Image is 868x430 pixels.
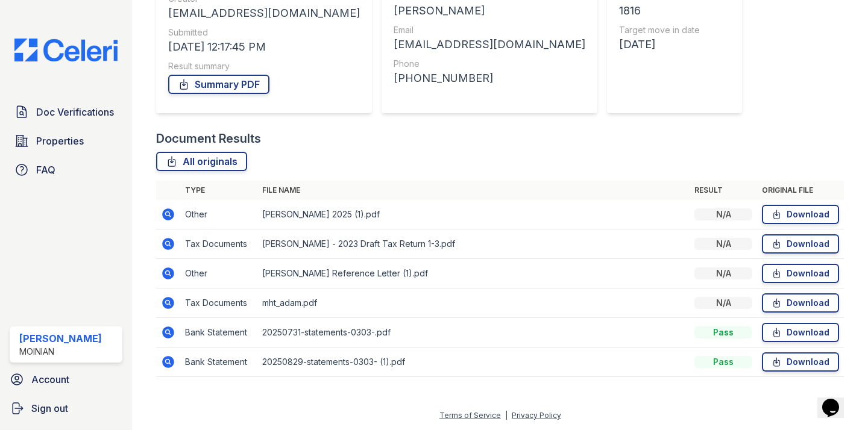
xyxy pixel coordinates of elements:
a: Doc Verifications [10,100,122,124]
div: Phone [394,58,585,70]
div: Email [394,24,585,36]
td: mht_adam.pdf [257,288,690,318]
div: Moinian [19,346,102,358]
img: CE_Logo_Blue-a8612792a0a2168367f1c8372b55b34899dd931a85d93a1a3d3e32e68fde9ad4.png [5,39,127,61]
div: Result summary [168,60,360,72]
div: Target move in date [619,24,700,36]
td: Tax Documents [180,288,257,318]
a: Properties [10,129,122,153]
span: Sign out [31,401,68,416]
div: N/A [694,238,752,250]
div: N/A [694,208,752,220]
td: [PERSON_NAME] Reference Letter (1).pdf [257,259,690,288]
div: N/A [694,297,752,309]
td: 20250731-statements-0303-.pdf [257,318,690,347]
div: Pass [694,356,752,368]
div: [EMAIL_ADDRESS][DOMAIN_NAME] [168,5,360,22]
div: Document Results [156,130,261,147]
span: FAQ [36,163,55,177]
th: Original file [757,181,844,200]
td: Bank Statement [180,347,257,377]
div: [DATE] 12:17:45 PM [168,39,360,55]
iframe: chat widget [817,382,856,418]
a: Account [5,367,127,391]
a: Summary PDF [168,75,269,94]
a: Download [762,264,839,283]
td: [PERSON_NAME] - 2023 Draft Tax Return 1-3.pdf [257,229,690,259]
div: 1816 [619,2,700,19]
div: N/A [694,267,752,279]
td: Tax Documents [180,229,257,259]
div: [PERSON_NAME] [19,331,102,346]
th: Result [690,181,757,200]
div: [DATE] [619,36,700,53]
td: [PERSON_NAME] 2025 (1).pdf [257,200,690,229]
a: Download [762,205,839,224]
a: Terms of Service [439,411,501,420]
span: Doc Verifications [36,105,114,119]
a: Sign out [5,396,127,420]
td: Other [180,259,257,288]
div: [PHONE_NUMBER] [394,70,585,87]
th: Type [180,181,257,200]
th: File name [257,181,690,200]
a: Privacy Policy [512,411,561,420]
td: Bank Statement [180,318,257,347]
td: Other [180,200,257,229]
div: | [505,411,508,420]
a: Download [762,323,839,342]
td: 20250829-statements-0303- (1).pdf [257,347,690,377]
a: FAQ [10,158,122,182]
a: Download [762,352,839,372]
div: Pass [694,326,752,338]
a: All originals [156,152,247,171]
span: Properties [36,134,84,148]
a: Download [762,293,839,313]
div: Submitted [168,26,360,39]
a: Download [762,234,839,254]
div: [PERSON_NAME] [394,2,585,19]
div: [EMAIL_ADDRESS][DOMAIN_NAME] [394,36,585,53]
span: Account [31,372,69,387]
